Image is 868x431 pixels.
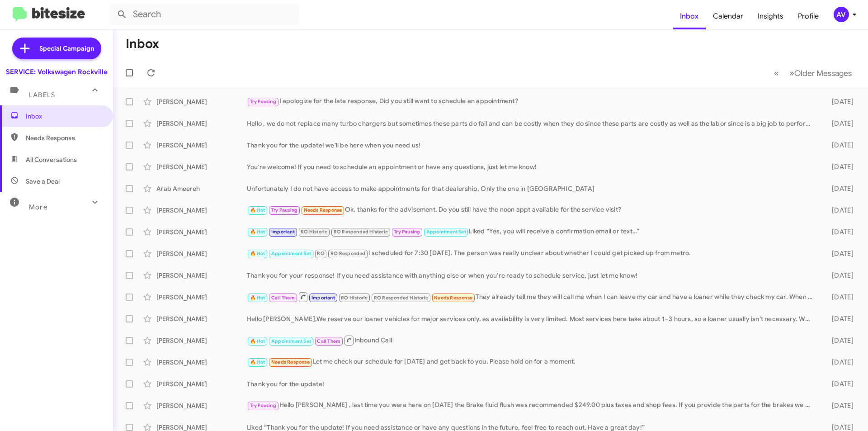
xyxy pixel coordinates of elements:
[156,141,247,150] div: [PERSON_NAME]
[434,295,472,301] span: Needs Response
[817,162,861,171] div: [DATE]
[750,3,791,29] a: Insights
[250,99,276,104] span: Try Pausing
[394,229,420,235] span: Try Pausing
[817,314,861,323] div: [DATE]
[769,64,857,82] nav: Page navigation example
[271,359,310,365] span: Needs Response
[247,141,817,150] div: Thank you for the update! we'll be here when you need us!
[789,67,794,79] span: »
[426,229,466,235] span: Appointment Set
[156,184,247,193] div: Arab Ameereh
[156,119,247,128] div: [PERSON_NAME]
[250,359,265,365] span: 🔥 Hot
[26,155,77,164] span: All Conversations
[334,229,388,235] span: RO Responded Historic
[817,184,861,193] div: [DATE]
[769,64,784,82] button: Previous
[156,227,247,237] div: [PERSON_NAME]
[29,203,47,211] span: More
[271,338,311,344] span: Appointment Set
[271,207,297,213] span: Try Pausing
[6,67,108,76] div: SERVICE: Volkswagen Rockville
[271,295,295,301] span: Call Them
[673,3,706,29] a: Inbox
[250,295,265,301] span: 🔥 Hot
[156,162,247,171] div: [PERSON_NAME]
[26,177,60,186] span: Save a Deal
[39,44,94,53] span: Special Campaign
[247,205,817,215] div: Ok, thanks for the advisement. Do you still have the noon appt available for the service visit?
[817,358,861,367] div: [DATE]
[247,271,817,280] div: Thank you for your response! If you need assistance with anything else or when you're ready to sc...
[330,251,365,256] span: RO Responded
[304,207,342,213] span: Needs Response
[794,68,852,78] span: Older Messages
[311,295,335,301] span: Important
[250,229,265,235] span: 🔥 Hot
[271,229,295,235] span: Important
[301,229,327,235] span: RO Historic
[247,184,817,193] div: Unfortunately I do not have access to make appointments for that dealership, Only the one in [GEO...
[817,97,861,106] div: [DATE]
[247,162,817,171] div: You're welcome! If you need to schedule an appointment or have any questions, just let me know!
[817,293,861,302] div: [DATE]
[247,400,817,411] div: Hello [PERSON_NAME] , last time you were here on [DATE] the Brake fluid flush was recommended $24...
[826,7,858,22] button: AV
[774,67,779,79] span: «
[784,64,857,82] button: Next
[250,251,265,256] span: 🔥 Hot
[156,314,247,323] div: [PERSON_NAME]
[247,227,817,237] div: Liked “Yes, you will receive a confirmation email or text…”
[817,249,861,258] div: [DATE]
[250,403,276,408] span: Try Pausing
[29,91,55,99] span: Labels
[26,112,103,121] span: Inbox
[156,358,247,367] div: [PERSON_NAME]
[250,207,265,213] span: 🔥 Hot
[247,379,817,388] div: Thank you for the update!
[126,37,159,51] h1: Inbox
[247,119,817,128] div: Hello , we do not replace many turbo chargers but sometimes these parts do fail and can be costly...
[817,401,861,410] div: [DATE]
[26,133,103,142] span: Needs Response
[317,251,324,256] span: RO
[12,38,101,59] a: Special Campaign
[706,3,750,29] a: Calendar
[250,338,265,344] span: 🔥 Hot
[247,314,817,323] div: Hello [PERSON_NAME],We reserve our loaner vehicles for major services only, as availability is ve...
[156,206,247,215] div: [PERSON_NAME]
[247,248,817,259] div: l scheduled for 7:30 [DATE]. The person was really unclear about whether I could get picked up fr...
[817,141,861,150] div: [DATE]
[109,4,299,25] input: Search
[834,7,849,22] div: AV
[247,357,817,367] div: Let me check our schedule for [DATE] and get back to you. Please hold on for a moment.
[247,335,817,346] div: Inbound Call
[817,119,861,128] div: [DATE]
[156,293,247,302] div: [PERSON_NAME]
[156,336,247,345] div: [PERSON_NAME]
[156,97,247,106] div: [PERSON_NAME]
[247,291,817,303] div: They already tell me they will call me when I can leave my car and have a loaner while they check...
[817,336,861,345] div: [DATE]
[817,206,861,215] div: [DATE]
[791,3,826,29] a: Profile
[156,401,247,410] div: [PERSON_NAME]
[156,271,247,280] div: [PERSON_NAME]
[817,271,861,280] div: [DATE]
[817,379,861,388] div: [DATE]
[817,227,861,237] div: [DATE]
[317,338,340,344] span: Call Them
[341,295,368,301] span: RO Historic
[247,96,817,107] div: I apologize for the late response, Did you still want to schedule an appointment?
[156,249,247,258] div: [PERSON_NAME]
[156,379,247,388] div: [PERSON_NAME]
[374,295,428,301] span: RO Responded Historic
[271,251,311,256] span: Appointment Set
